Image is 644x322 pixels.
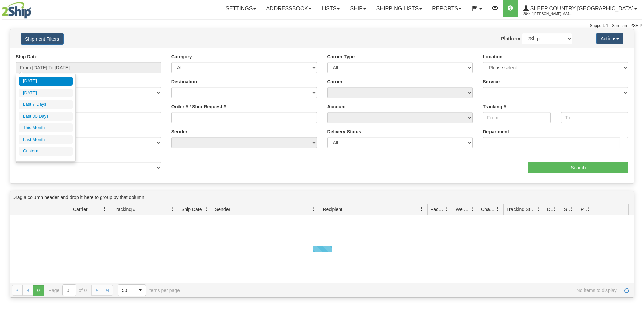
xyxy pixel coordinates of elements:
label: Account [327,103,346,110]
a: Pickup Status filter column settings [583,203,595,215]
iframe: chat widget [628,126,643,195]
span: Sender [215,206,230,213]
input: To [561,112,628,123]
span: Page of 0 [49,284,87,296]
span: Delivery Status [547,206,553,213]
span: Page sizes drop down [118,284,146,296]
label: Carrier [327,78,343,85]
a: Ship Date filter column settings [200,203,212,215]
span: items per page [118,284,180,296]
div: grid grouping header [10,191,634,204]
span: Tracking Status [506,206,536,213]
a: Weight filter column settings [467,203,478,215]
a: Shipment Issues filter column settings [566,203,578,215]
span: Page 0 [33,285,44,296]
a: Addressbook [261,0,316,17]
div: Support: 1 - 855 - 55 - 2SHIP [2,23,642,29]
li: This Month [19,123,73,132]
a: Sender filter column settings [308,203,320,215]
span: Packages [430,206,445,213]
label: Carrier Type [327,53,355,60]
span: Carrier [73,206,88,213]
label: Location [483,53,502,60]
label: Category [171,53,192,60]
input: Search [528,162,628,173]
li: Last Month [19,135,73,144]
span: Tracking # [114,206,136,213]
button: Actions [596,33,623,44]
span: 2044 / [PERSON_NAME] Major [PERSON_NAME] [523,10,574,17]
li: [DATE] [19,77,73,86]
a: Shipping lists [371,0,427,17]
label: Tracking # [483,103,506,110]
span: Pickup Status [581,206,587,213]
a: Lists [316,0,345,17]
a: Refresh [621,285,632,296]
a: Reports [427,0,467,17]
a: Delivery Status filter column settings [549,203,561,215]
label: Platform [501,35,520,42]
label: Department [483,128,509,135]
a: Recipient filter column settings [416,203,427,215]
li: [DATE] [19,89,73,98]
label: Service [483,78,500,85]
span: Sleep Country [GEOGRAPHIC_DATA] [529,6,634,11]
img: logo2044.jpg [2,2,31,19]
span: Ship Date [181,206,202,213]
span: Recipient [323,206,342,213]
a: Charge filter column settings [492,203,503,215]
button: Shipment Filters [21,33,64,45]
a: Settings [220,0,261,17]
label: Ship Date [16,53,38,60]
label: Delivery Status [327,128,361,135]
span: 50 [122,287,131,294]
label: Sender [171,128,187,135]
a: Ship [345,0,371,17]
input: From [483,112,550,123]
label: Destination [171,78,197,85]
a: Sleep Country [GEOGRAPHIC_DATA] 2044 / [PERSON_NAME] Major [PERSON_NAME] [518,0,642,17]
a: Tracking Status filter column settings [532,203,544,215]
a: Carrier filter column settings [99,203,111,215]
a: Packages filter column settings [441,203,453,215]
span: No items to display [189,288,617,293]
span: Weight [456,206,470,213]
span: select [135,285,146,296]
label: Order # / Ship Request # [171,103,226,110]
li: Custom [19,147,73,156]
li: Last 7 Days [19,100,73,109]
span: Shipment Issues [564,206,570,213]
span: Charge [481,206,495,213]
li: Last 30 Days [19,112,73,121]
a: Tracking # filter column settings [167,203,178,215]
